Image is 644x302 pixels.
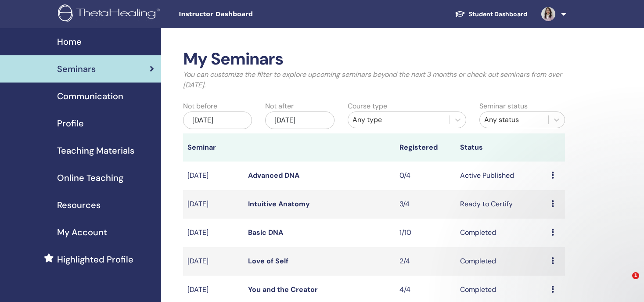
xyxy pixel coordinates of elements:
[57,144,134,157] span: Teaching Materials
[395,133,456,162] th: Registered
[456,219,547,247] td: Completed
[183,162,244,190] td: [DATE]
[183,219,244,247] td: [DATE]
[248,171,299,180] a: Advanced DNA
[183,49,565,69] h2: My Seminars
[57,198,101,212] span: Resources
[57,35,82,48] span: Home
[57,117,84,130] span: Profile
[265,111,335,129] div: [DATE]
[265,101,294,111] label: Not after
[57,253,133,266] span: Highlighted Profile
[614,272,635,293] iframe: Intercom live chat
[632,272,639,279] span: 1
[183,111,252,129] div: [DATE]
[395,162,456,190] td: 0/4
[248,285,318,294] a: You and the Creator
[353,115,445,125] div: Any type
[479,101,528,111] label: Seminar status
[455,10,465,18] img: graduation-cap-white.svg
[183,247,244,276] td: [DATE]
[58,4,163,24] img: logo.png
[248,228,283,237] a: Basic DNA
[179,10,310,19] span: Instructor Dashboard
[395,190,456,219] td: 3/4
[183,190,244,219] td: [DATE]
[248,199,310,209] a: Intuitive Anatomy
[183,101,217,111] label: Not before
[57,226,107,239] span: My Account
[456,247,547,276] td: Completed
[183,69,565,90] p: You can customize the filter to explore upcoming seminars beyond the next 3 months or check out s...
[57,62,96,75] span: Seminars
[348,101,387,111] label: Course type
[395,219,456,247] td: 1/10
[183,133,244,162] th: Seminar
[456,133,547,162] th: Status
[57,90,123,103] span: Communication
[541,7,555,21] img: default.jpg
[248,256,288,266] a: Love of Self
[57,171,123,184] span: Online Teaching
[456,162,547,190] td: Active Published
[448,6,534,22] a: Student Dashboard
[395,247,456,276] td: 2/4
[484,115,544,125] div: Any status
[456,190,547,219] td: Ready to Certify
